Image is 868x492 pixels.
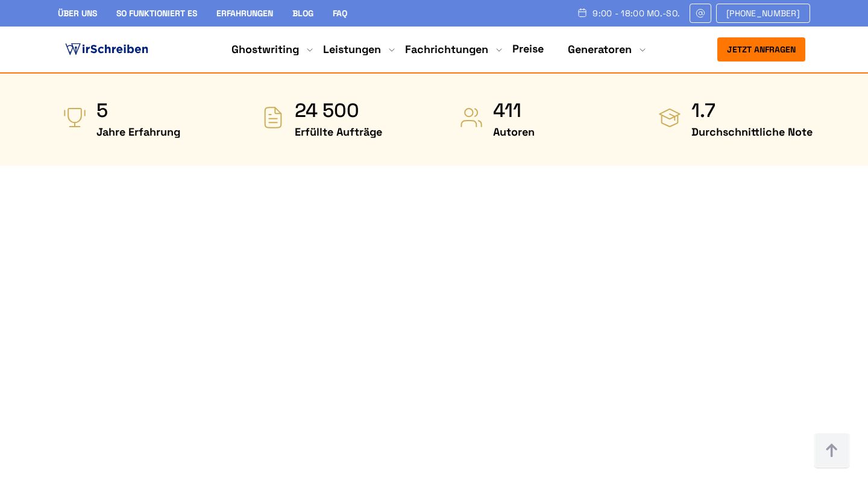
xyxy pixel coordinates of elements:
[216,8,273,19] a: Erfahrungen
[658,106,682,130] img: Durchschnittliche Note
[717,37,805,61] button: Jetzt anfragen
[261,106,285,130] img: Erfüllte Aufträge
[814,433,850,469] img: button top
[493,122,535,142] span: Autoren
[96,122,180,142] span: Jahre Erfahrung
[333,8,347,19] a: FAQ
[691,98,813,122] strong: 1.7
[295,122,382,142] span: Erfüllte Aufträge
[691,122,813,142] span: Durchschnittliche Note
[568,42,632,57] a: Generatoren
[405,42,488,57] a: Fachrichtungen
[231,42,299,57] a: Ghostwriting
[695,8,706,18] img: Email
[493,98,535,122] strong: 411
[292,8,313,19] a: Blog
[58,8,97,19] a: Über uns
[323,42,381,57] a: Leistungen
[716,4,810,23] a: [PHONE_NUMBER]
[96,98,180,122] strong: 5
[512,42,544,55] a: Preise
[459,106,483,130] img: Autoren
[593,8,680,18] span: 9:00 - 18:00 Mo.-So.
[295,98,382,122] strong: 24 500
[726,8,800,18] span: [PHONE_NUMBER]
[63,40,151,58] img: logo ghostwriter-österreich
[577,8,588,17] img: Schedule
[63,106,87,130] img: Jahre Erfahrung
[116,8,197,19] a: So funktioniert es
